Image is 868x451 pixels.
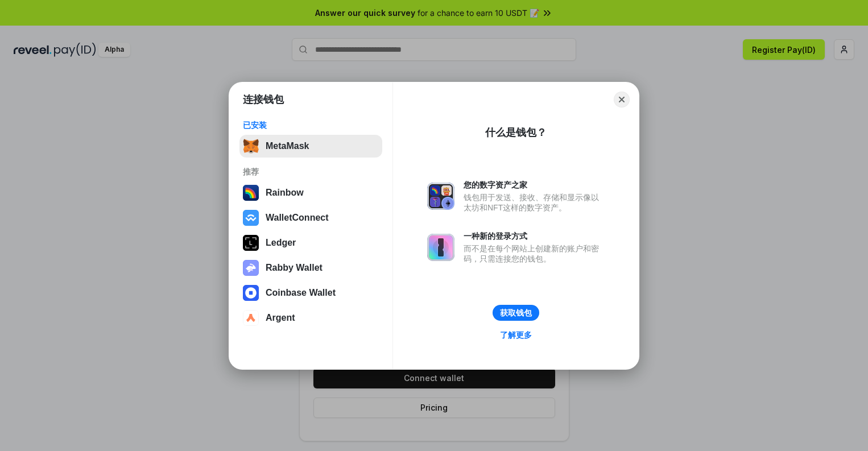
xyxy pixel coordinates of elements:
div: Rainbow [266,188,304,198]
div: 什么是钱包？ [485,126,547,139]
div: 一种新的登录方式 [464,231,605,241]
button: Rabby Wallet [239,256,382,279]
div: 推荐 [243,167,379,177]
div: Argent [266,313,295,323]
img: svg+xml,%3Csvg%20width%3D%2228%22%20height%3D%2228%22%20viewBox%3D%220%200%2028%2028%22%20fill%3D... [243,310,259,326]
img: svg+xml,%3Csvg%20xmlns%3D%22http%3A%2F%2Fwww.w3.org%2F2000%2Fsvg%22%20width%3D%2228%22%20height%3... [243,235,259,251]
button: MetaMask [239,135,382,158]
img: svg+xml,%3Csvg%20xmlns%3D%22http%3A%2F%2Fwww.w3.org%2F2000%2Fsvg%22%20fill%3D%22none%22%20viewBox... [243,260,259,276]
div: WalletConnect [266,213,329,223]
div: Ledger [266,238,296,248]
img: svg+xml,%3Csvg%20fill%3D%22none%22%20height%3D%2233%22%20viewBox%3D%220%200%2035%2033%22%20width%... [243,138,259,154]
button: Coinbase Wallet [239,282,382,304]
div: 而不是在每个网站上创建新的账户和密码，只需连接您的钱包。 [464,243,605,264]
div: Coinbase Wallet [266,288,336,298]
div: 钱包用于发送、接收、存储和显示像以太坊和NFT这样的数字资产。 [464,192,605,213]
div: 您的数字资产之家 [464,180,605,190]
button: 获取钱包 [493,305,539,321]
button: Close [614,92,630,107]
img: svg+xml,%3Csvg%20width%3D%2228%22%20height%3D%2228%22%20viewBox%3D%220%200%2028%2028%22%20fill%3D... [243,210,259,226]
div: 了解更多 [500,330,532,340]
img: svg+xml,%3Csvg%20xmlns%3D%22http%3A%2F%2Fwww.w3.org%2F2000%2Fsvg%22%20fill%3D%22none%22%20viewBox... [427,183,454,210]
button: WalletConnect [239,206,382,229]
div: MetaMask [266,141,309,151]
img: svg+xml,%3Csvg%20width%3D%2228%22%20height%3D%2228%22%20viewBox%3D%220%200%2028%2028%22%20fill%3D... [243,285,259,301]
h1: 连接钱包 [243,93,284,106]
button: Argent [239,307,382,329]
div: 已安装 [243,120,379,130]
img: svg+xml,%3Csvg%20width%3D%22120%22%20height%3D%22120%22%20viewBox%3D%220%200%20120%20120%22%20fil... [243,185,259,201]
button: Rainbow [239,181,382,204]
div: Rabby Wallet [266,263,323,273]
img: svg+xml,%3Csvg%20xmlns%3D%22http%3A%2F%2Fwww.w3.org%2F2000%2Fsvg%22%20fill%3D%22none%22%20viewBox... [427,234,454,261]
a: 了解更多 [493,328,539,342]
div: 获取钱包 [500,308,532,318]
button: Ledger [239,231,382,254]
